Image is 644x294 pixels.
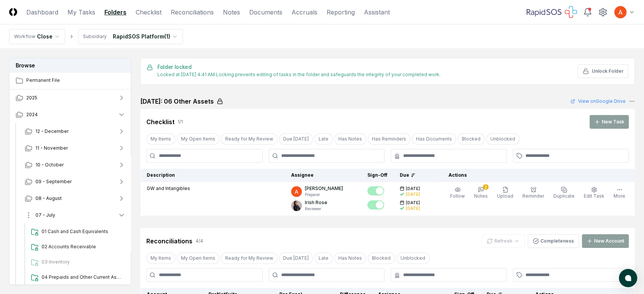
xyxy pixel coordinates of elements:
div: Checklist [146,117,175,126]
a: Checklist [136,8,162,17]
button: Blocked [368,252,395,264]
button: Late [314,133,333,145]
button: atlas-launcher [619,269,637,287]
button: Unblocked [486,133,519,145]
button: 2025 [10,89,131,106]
a: Notes [223,8,240,17]
a: 03 Inventory [28,256,125,269]
div: 1 / 1 [178,118,183,125]
a: 01 Cash and Cash Equivalents [28,225,125,239]
img: RapidSOS logo [527,6,577,18]
a: Dashboard [26,8,58,17]
button: Mark complete [367,186,384,195]
span: 11 - November [35,145,68,152]
div: Workflow [14,33,35,40]
p: Irish Rose [305,199,327,206]
div: 4 / 4 [195,238,203,244]
img: b2616ee4-ceaa-4c72-88cb-7f9795dc339f.png [291,200,302,211]
span: 2025 [26,94,37,101]
button: Has Documents [412,133,456,145]
a: Assistant [364,8,390,17]
h3: Browse [10,58,131,72]
div: Actions [442,172,629,179]
div: Reconciliations [146,236,192,246]
a: Folders [104,8,127,17]
span: 08 - August [35,195,62,202]
span: 09 - September [35,178,72,185]
a: View onGoogle Drive [570,98,626,105]
a: Reporting [327,8,355,17]
button: Unlock Folder [578,64,628,78]
p: [PERSON_NAME] [305,185,343,192]
button: Has Notes [334,133,366,145]
span: Duplicate [553,193,575,199]
a: 02 Accounts Receivable [28,240,125,254]
button: Completeness [528,234,579,248]
span: Reminder [522,193,544,199]
button: Upload [495,185,515,201]
button: My Open Items [177,252,219,264]
button: Unblocked [396,252,429,264]
nav: breadcrumb [9,29,183,44]
button: 10 - October [19,157,131,173]
button: 08 - August [19,190,131,207]
button: Ready for My Review [221,252,277,264]
p: Preparer [305,192,343,198]
a: 04 Prepaids and Other Current Assets [28,271,125,284]
button: Mark complete [367,200,384,209]
button: Follow [449,185,466,201]
span: Upload [497,193,513,199]
div: [DATE] [406,192,420,197]
img: Logo [9,8,17,16]
button: 12 - December [19,123,131,140]
button: 2024 [10,106,131,123]
img: ACg8ocK3mdmu6YYpaRl40uhUUGu9oxSxFSb1vbjsnEih2JuwAH1PGA=s96-c [291,186,302,197]
a: Accruals [292,8,317,17]
th: Description [141,169,285,182]
span: [DATE] [406,200,420,206]
img: ACg8ocK3mdmu6YYpaRl40uhUUGu9oxSxFSb1vbjsnEih2JuwAH1PGA=s96-c [614,6,626,18]
span: Permanent File [26,77,125,84]
button: My Items [146,252,175,264]
p: GW and Intangibles [147,185,190,192]
span: [DATE] [406,186,420,192]
button: Duplicate [552,185,576,201]
span: Notes [474,193,488,199]
button: 09 - September [19,173,131,190]
button: 07 - July [19,207,131,224]
div: Due [400,172,430,179]
h2: [DATE]: 06 Other Assets [140,97,214,106]
span: Follow [450,193,465,199]
span: 07 - July [35,212,55,219]
span: Edit Task [584,193,604,199]
p: Reviewer [305,206,327,212]
button: More [612,185,627,201]
a: My Tasks [67,8,95,17]
h5: Folder locked [157,64,441,70]
span: 12 - December [35,128,69,135]
th: Assignee [285,169,361,182]
span: 10 - October [35,161,64,168]
button: Due Today [279,252,313,264]
button: 2Notes [473,185,489,201]
button: 11 - November [19,140,131,157]
a: Permanent File [10,72,131,89]
div: Subsidiary [83,33,107,40]
a: Documents [249,8,282,17]
button: Due Today [279,133,313,145]
button: Has Notes [334,252,366,264]
button: Edit Task [582,185,606,201]
button: Reminder [521,185,546,201]
button: Late [314,252,333,264]
button: Blocked [458,133,485,145]
div: [DATE] [406,206,420,211]
button: My Items [146,133,175,145]
button: Has Reminders [368,133,410,145]
span: 03 Inventory [42,259,122,265]
button: My Open Items [177,133,219,145]
div: 2 [483,184,489,190]
div: Locked at [DATE] 4:41 AM. Locking prevents editing of tasks in the folder and safeguards the inte... [157,71,441,78]
span: Unlock Folder [592,68,623,75]
span: 01 Cash and Cash Equivalents [42,228,122,235]
a: Reconciliations [171,8,214,17]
